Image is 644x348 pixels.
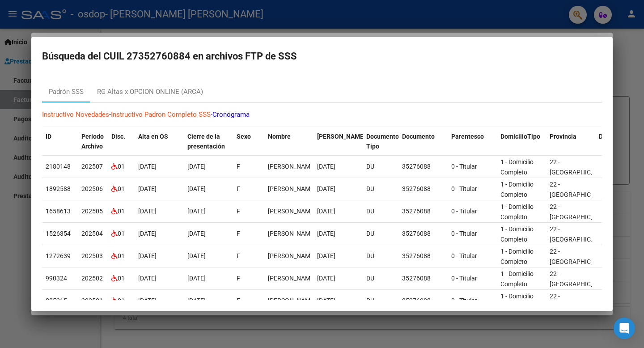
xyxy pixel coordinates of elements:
[212,110,250,119] a: Cronograma
[500,293,534,310] span: 1 - Domicilio Completo
[314,127,363,157] datatable-header-cell: Fecha Nac.
[108,127,135,157] datatable-header-cell: Disc.
[550,133,576,140] span: Provincia
[138,252,157,259] span: [DATE]
[42,127,78,157] datatable-header-cell: ID
[237,230,240,237] span: F
[550,181,610,198] span: 22 - [GEOGRAPHIC_DATA]
[187,163,206,170] span: [DATE]
[317,163,335,170] span: [DATE]
[402,206,444,216] div: 35276088
[81,208,103,215] span: 202505
[78,127,108,157] datatable-header-cell: Período Archivo
[317,208,335,215] span: [DATE]
[138,275,157,282] span: [DATE]
[138,185,157,192] span: [DATE]
[46,230,71,237] span: 1526354
[366,184,395,194] div: DU
[46,133,51,140] span: ID
[550,203,610,221] span: 22 - [GEOGRAPHIC_DATA]
[500,203,534,221] span: 1 - Domicilio Completo
[317,252,335,259] span: [DATE]
[363,127,398,157] datatable-header-cell: Documento Tipo
[366,161,395,172] div: DU
[317,185,335,192] span: [DATE]
[135,127,184,157] datatable-header-cell: Alta en OS
[111,133,125,140] span: Disc.
[398,127,448,157] datatable-header-cell: Documento
[268,297,316,304] span: JARA CARLA BEATRIZ
[550,248,610,265] span: 22 - [GEOGRAPHIC_DATA]
[187,252,206,259] span: [DATE]
[451,252,477,259] span: 0 - Titular
[237,275,240,282] span: F
[184,127,233,157] datatable-header-cell: Cierre de la presentación
[268,185,316,192] span: JARA CARLA BEATRIZ
[111,296,131,306] div: 01
[550,158,610,176] span: 22 - [GEOGRAPHIC_DATA]
[451,297,477,304] span: 0 - Titular
[500,248,534,265] span: 1 - Domicilio Completo
[317,133,367,140] span: [PERSON_NAME].
[402,133,435,140] span: Documento
[366,206,395,216] div: DU
[268,133,291,140] span: Nombre
[497,127,546,157] datatable-header-cell: DomicilioTipo
[237,208,240,215] span: F
[111,110,211,119] a: Instructivo Padron Completo SSS
[237,297,240,304] span: F
[366,273,395,284] div: DU
[81,252,103,259] span: 202503
[111,206,131,216] div: 01
[402,161,444,172] div: 35276088
[46,252,71,259] span: 1272639
[366,229,395,239] div: DU
[111,184,131,194] div: 01
[187,185,206,192] span: [DATE]
[81,297,103,304] span: 202501
[402,273,444,284] div: 35276088
[402,251,444,261] div: 35276088
[550,293,610,310] span: 22 - [GEOGRAPHIC_DATA]
[402,296,444,306] div: 35276088
[237,252,240,259] span: F
[451,275,477,282] span: 0 - Titular
[42,48,602,65] h2: Búsqueda del CUIL 27352760884 en archivos FTP de SSS
[317,275,335,282] span: [DATE]
[97,87,203,97] div: RG Altas x OPCION ONLINE (ARCA)
[138,297,157,304] span: [DATE]
[46,163,71,170] span: 2180148
[187,208,206,215] span: [DATE]
[366,133,399,150] span: Documento Tipo
[402,184,444,194] div: 35276088
[42,110,109,119] a: Instructivo Novedades
[317,230,335,237] span: [DATE]
[451,133,484,140] span: Parentesco
[500,181,534,198] span: 1 - Domicilio Completo
[49,87,84,97] div: Padrón SSS
[366,296,395,306] div: DU
[46,297,67,304] span: 885215
[81,133,104,150] span: Período Archivo
[614,318,635,339] div: Open Intercom Messenger
[448,127,497,157] datatable-header-cell: Parentesco
[187,133,225,150] span: Cierre de la presentación
[81,230,103,237] span: 202504
[46,185,71,192] span: 1892588
[268,230,316,237] span: JARA CARLA BEATRIZ
[402,229,444,239] div: 35276088
[550,225,610,243] span: 22 - [GEOGRAPHIC_DATA]
[500,225,534,243] span: 1 - Domicilio Completo
[268,163,316,170] span: JARA CARLA BEATRIZ
[233,127,264,157] datatable-header-cell: Sexo
[81,275,103,282] span: 202502
[138,163,157,170] span: [DATE]
[111,161,131,172] div: 01
[237,163,240,170] span: F
[268,275,316,282] span: JARA CARLA BEATRIZ
[111,273,131,284] div: 01
[42,110,602,120] p: - -
[138,133,168,140] span: Alta en OS
[264,127,314,157] datatable-header-cell: Nombre
[451,163,477,170] span: 0 - Titular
